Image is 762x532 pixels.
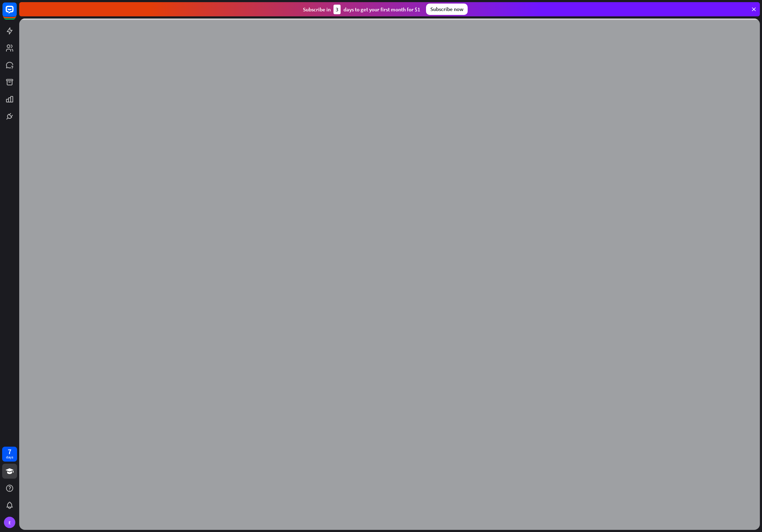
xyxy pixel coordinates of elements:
[4,517,15,528] div: E
[2,447,17,462] a: 7 days
[6,455,13,460] div: days
[303,5,420,14] div: Subscribe in days to get your first month for $1
[333,5,341,14] div: 3
[8,448,11,455] div: 7
[426,4,468,15] div: Subscribe now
